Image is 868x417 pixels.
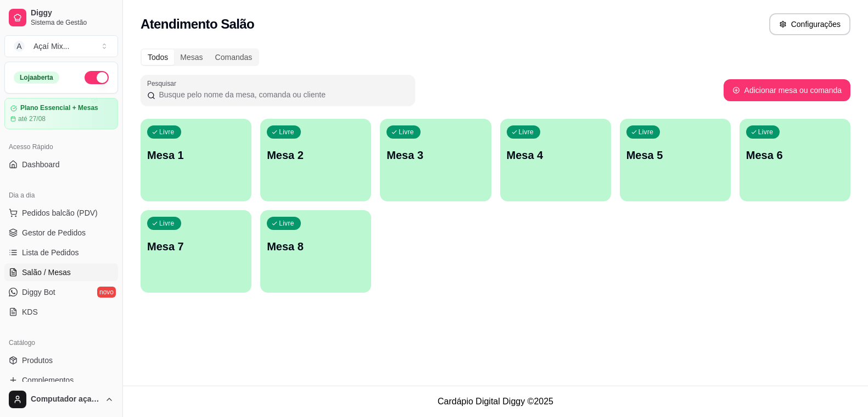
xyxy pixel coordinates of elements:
[4,283,118,301] a: Diggy Botnovo
[4,244,118,261] a: Lista de Pedidos
[22,375,74,386] span: Complementos
[4,204,118,222] button: Pedidos balcão (PDV)
[14,72,59,84] div: Loja aberta
[22,227,86,238] span: Gestor de Pedidos
[18,114,46,123] article: até 27/08
[260,210,371,293] button: LivreMesa 8
[387,147,484,163] p: Mesa 3
[22,287,55,298] span: Diggy Bot
[267,239,365,254] p: Mesa 8
[4,303,118,321] a: KDS
[380,119,491,201] button: LivreMesa 3
[507,147,604,163] p: Mesa 4
[33,41,69,52] div: Açaí Mix ...
[260,119,371,201] button: LivreMesa 2
[4,264,118,281] a: Salão / Mesas
[141,15,254,33] h2: Atendimento Salão
[758,128,774,136] p: Livre
[746,147,844,163] p: Mesa 6
[267,147,365,163] p: Mesa 2
[147,239,245,254] p: Mesa 7
[519,128,534,136] p: Livre
[22,306,38,317] span: KDS
[769,13,850,35] button: Configurações
[4,4,118,31] a: DiggySistema de Gestão
[159,219,175,228] p: Livre
[141,210,251,293] button: LivreMesa 7
[4,156,118,173] a: Dashboard
[147,147,245,163] p: Mesa 1
[141,119,251,201] button: LivreMesa 1
[724,79,850,101] button: Adicionar mesa ou comanda
[22,267,71,278] span: Salão / Mesas
[740,119,850,201] button: LivreMesa 6
[123,386,868,417] footer: Cardápio Digital Diggy © 2025
[4,186,118,204] div: Dia a dia
[14,41,25,52] span: A
[209,50,259,65] div: Comandas
[4,371,118,389] a: Complementos
[31,8,114,18] span: Diggy
[4,138,118,156] div: Acesso Rápido
[20,104,98,112] article: Plano Essencial + Mesas
[174,50,209,65] div: Mesas
[4,386,118,413] button: Computador açaí Mix
[31,394,100,404] span: Computador açaí Mix
[626,147,724,163] p: Mesa 5
[4,98,118,129] a: Plano Essencial + Mesasaté 27/08
[147,79,180,88] label: Pesquisar
[4,35,118,57] button: Select a team
[22,247,79,258] span: Lista de Pedidos
[155,89,408,100] input: Pesquisar
[22,207,98,218] span: Pedidos balcão (PDV)
[159,128,175,136] p: Livre
[85,71,109,84] button: Alterar Status
[639,128,654,136] p: Livre
[4,352,118,369] a: Produtos
[31,18,114,27] span: Sistema de Gestão
[279,128,294,136] p: Livre
[279,219,294,228] p: Livre
[399,128,414,136] p: Livre
[22,159,60,170] span: Dashboard
[620,119,731,201] button: LivreMesa 5
[4,334,118,352] div: Catálogo
[4,224,118,242] a: Gestor de Pedidos
[500,119,611,201] button: LivreMesa 4
[142,50,174,65] div: Todos
[22,355,53,366] span: Produtos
